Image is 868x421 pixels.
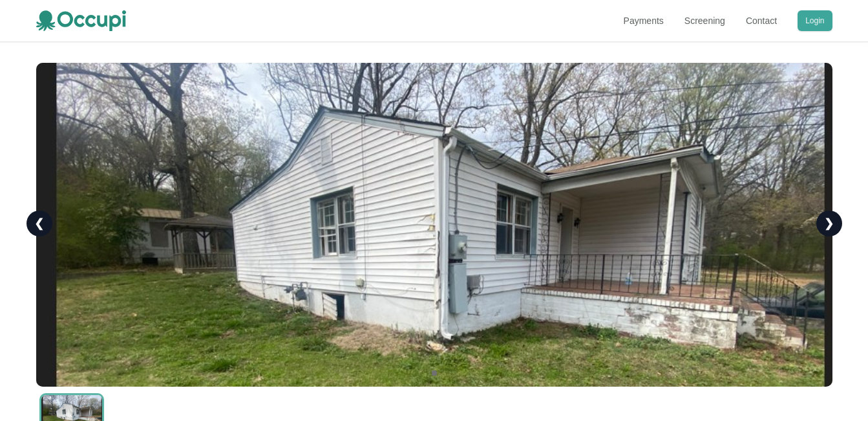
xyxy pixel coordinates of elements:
a: Payments [624,14,664,27]
a: Contact [746,14,777,27]
a: ❮ [26,210,52,236]
a: Screening [684,14,725,27]
button: Login [798,10,832,31]
img: FRONT%20-%20SIDE%20OF%20HOME.jpg [36,63,832,387]
a: ❯ [816,210,842,236]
